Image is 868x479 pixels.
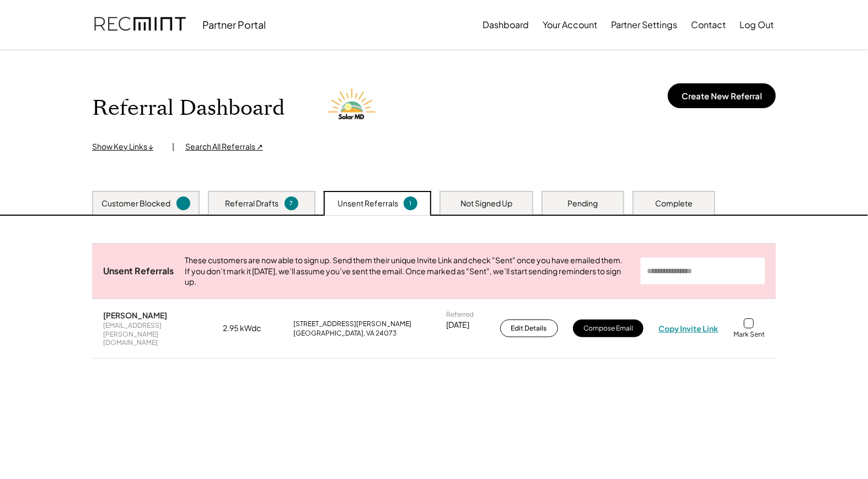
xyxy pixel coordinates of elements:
button: Partner Settings [611,14,677,36]
div: 1 [405,199,416,207]
h1: Referral Dashboard [92,95,285,121]
div: Search All Referrals ↗ [185,141,263,152]
button: Compose Email [573,320,644,337]
div: Unsent Referrals [337,198,398,209]
div: Unsent Referrals [103,265,174,277]
div: Show Key Links ↓ [92,141,161,152]
img: recmint-logotype%403x.png [94,6,186,44]
div: These customers are now able to sign up. Send them their unique Invite Link and check "Sent" once... [185,255,630,288]
div: Customer Blocked [102,198,171,209]
img: Solar%20MD%20LOgo.png [323,78,384,139]
div: Pending [568,198,598,209]
div: 2.95 kWdc [223,323,278,334]
button: Create New Referral [668,83,776,108]
div: [PERSON_NAME] [103,310,167,320]
div: [GEOGRAPHIC_DATA], VA 24073 [293,329,397,338]
button: Contact [691,14,726,36]
div: Mark Sent [733,330,765,339]
div: Complete [655,198,693,209]
div: Referral Drafts [226,198,279,209]
button: Your Account [543,14,597,36]
button: Edit Details [500,320,558,337]
div: Partner Portal [202,18,266,31]
div: Not Signed Up [460,198,512,209]
div: [DATE] [446,320,469,331]
div: Referred [446,310,474,319]
div: [EMAIL_ADDRESS][PERSON_NAME][DOMAIN_NAME] [103,321,208,347]
button: Dashboard [483,14,529,36]
div: 7 [286,199,297,207]
div: [STREET_ADDRESS][PERSON_NAME] [293,320,411,328]
div: Copy Invite Link [659,323,719,333]
button: Log Out [740,14,774,36]
div: | [172,141,174,152]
